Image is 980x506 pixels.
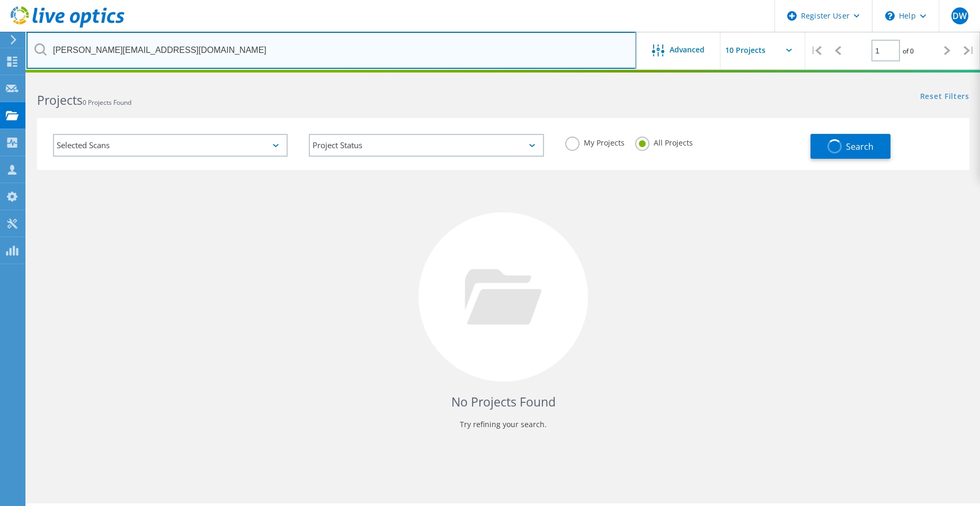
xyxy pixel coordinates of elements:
[952,12,967,20] span: DW
[885,11,895,21] svg: \n
[810,134,890,159] button: Search
[11,22,124,30] a: Live Optics Dashboard
[958,32,980,69] div: |
[83,98,131,107] span: 0 Projects Found
[846,141,874,152] span: Search
[309,134,544,157] div: Project Status
[920,93,969,102] a: Reset Filters
[805,32,827,69] div: |
[53,134,288,157] div: Selected Scans
[670,46,705,53] span: Advanced
[37,92,83,109] b: Projects
[903,47,914,56] span: of 0
[635,137,693,147] label: All Projects
[26,32,636,69] input: Search projects by name, owner, ID, company, etc
[565,137,625,147] label: My Projects
[48,416,959,433] p: Try refining your search.
[48,393,959,411] h4: No Projects Found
